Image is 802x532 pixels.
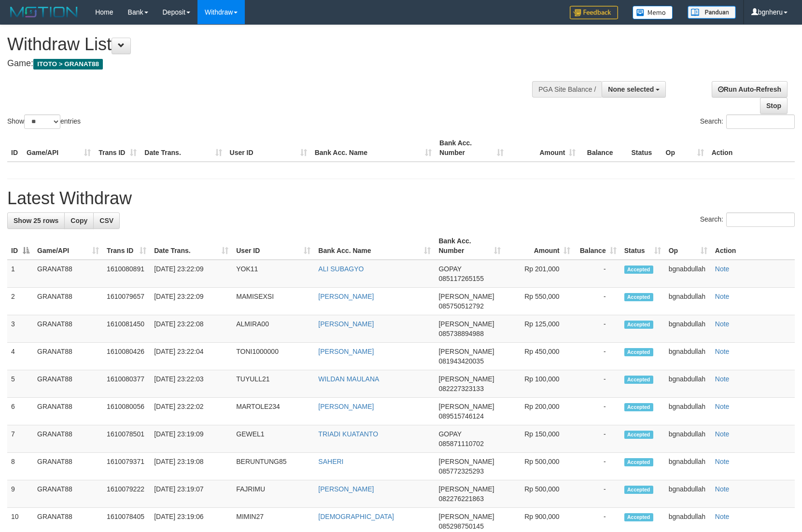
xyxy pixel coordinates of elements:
a: Note [715,513,730,520]
a: [PERSON_NAME] [318,293,374,300]
a: ALI SUBAGYO [318,265,364,273]
td: 5 [7,370,33,398]
span: None selected [608,85,654,93]
th: ID [7,134,23,162]
a: Note [715,403,730,410]
td: - [574,370,620,398]
a: [PERSON_NAME] [318,485,374,493]
td: Rp 200,000 [505,398,574,425]
span: Copy 082276221863 to clipboard [438,495,483,503]
td: GRANAT88 [33,453,103,480]
td: Rp 500,000 [505,453,574,480]
th: Op [662,134,708,162]
td: 3 [7,315,33,343]
td: BERUNTUNG85 [232,453,314,480]
td: 1610079222 [103,480,150,508]
td: bgnabdullah [665,370,711,398]
a: Note [715,265,730,273]
td: bgnabdullah [665,343,711,370]
div: PGA Site Balance / [532,81,602,98]
th: Trans ID [95,134,141,162]
a: Note [715,458,730,465]
span: Copy 085750512792 to clipboard [438,302,483,310]
td: 1610080377 [103,370,150,398]
td: [DATE] 23:22:09 [150,260,232,288]
td: bgnabdullah [665,260,711,288]
td: [DATE] 23:22:04 [150,343,232,370]
th: Status: activate to sort column ascending [620,232,665,260]
span: Accepted [624,266,653,274]
span: ITOTO > GRANAT88 [33,59,103,70]
span: [PERSON_NAME] [438,293,494,300]
span: Show 25 rows [14,217,58,224]
label: Search: [700,212,795,227]
th: Amount: activate to sort column ascending [505,232,574,260]
td: GRANAT88 [33,425,103,453]
h1: Withdraw List [7,35,525,54]
td: MAMISEXSI [232,288,314,315]
th: Bank Acc. Number: activate to sort column ascending [435,232,504,260]
td: GRANAT88 [33,260,103,288]
span: CSV [99,217,113,224]
th: Action [708,134,795,162]
td: 1610078501 [103,425,150,453]
td: bgnabdullah [665,480,711,508]
td: TONI1000000 [232,343,314,370]
span: Accepted [624,293,653,301]
td: bgnabdullah [665,425,711,453]
td: Rp 500,000 [505,480,574,508]
span: Copy 089515746124 to clipboard [438,412,483,420]
td: MARTOLE234 [232,398,314,425]
span: GOPAY [438,430,461,438]
td: 1 [7,260,33,288]
span: Accepted [624,321,653,329]
td: - [574,260,620,288]
td: Rp 450,000 [505,343,574,370]
span: Accepted [624,458,653,466]
td: Rp 125,000 [505,315,574,343]
td: - [574,425,620,453]
th: Bank Acc. Name: activate to sort column ascending [314,232,435,260]
td: Rp 150,000 [505,425,574,453]
td: Rp 550,000 [505,288,574,315]
td: bgnabdullah [665,315,711,343]
td: 4 [7,343,33,370]
a: Note [715,375,730,383]
td: GRANAT88 [33,398,103,425]
td: FAJRIMU [232,480,314,508]
td: - [574,315,620,343]
td: 2 [7,288,33,315]
td: GRANAT88 [33,480,103,508]
td: [DATE] 23:22:08 [150,315,232,343]
td: - [574,480,620,508]
span: Accepted [624,486,653,494]
span: Copy 082227323133 to clipboard [438,385,483,392]
a: SAHERI [318,458,343,465]
span: [PERSON_NAME] [438,458,494,465]
th: Game/API: activate to sort column ascending [33,232,103,260]
td: ALMIRA00 [232,315,314,343]
td: - [574,398,620,425]
span: GOPAY [438,265,461,273]
td: [DATE] 23:22:09 [150,288,232,315]
label: Show entries [7,114,81,129]
th: Balance: activate to sort column ascending [574,232,620,260]
a: Copy [64,212,94,229]
th: Bank Acc. Name [311,134,436,162]
td: YOK11 [232,260,314,288]
td: - [574,453,620,480]
span: [PERSON_NAME] [438,320,494,328]
img: Button%20Memo.svg [633,6,673,19]
a: Note [715,430,730,438]
a: WILDAN MAULANA [318,375,379,383]
span: Accepted [624,348,653,356]
td: bgnabdullah [665,398,711,425]
td: bgnabdullah [665,453,711,480]
img: MOTION_logo.png [7,5,81,19]
a: Note [715,320,730,328]
th: Date Trans.: activate to sort column ascending [150,232,232,260]
th: Game/API [23,134,95,162]
th: Status [627,134,661,162]
th: Trans ID: activate to sort column ascending [103,232,150,260]
a: [PERSON_NAME] [318,403,374,410]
